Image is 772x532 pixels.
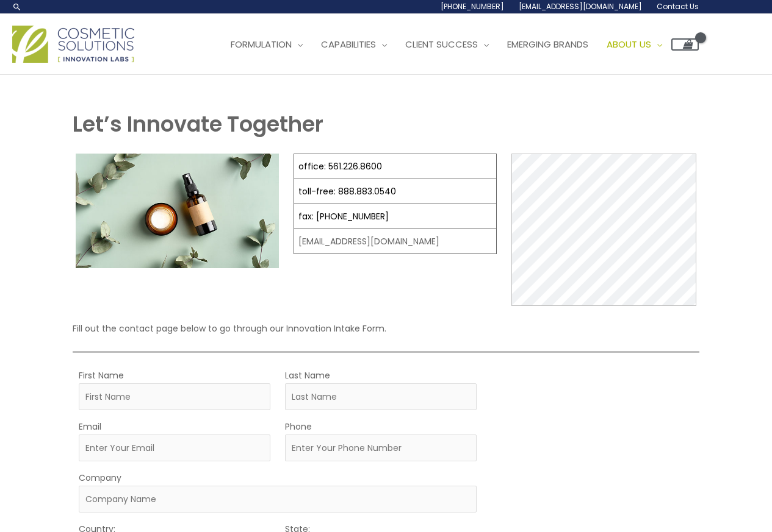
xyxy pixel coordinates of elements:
[285,383,477,410] input: Last Name
[285,419,312,434] label: Phone
[498,26,597,63] a: Emerging Brands
[396,26,498,63] a: Client Success
[519,1,642,12] span: [EMAIL_ADDRESS][DOMAIN_NAME]
[79,383,270,410] input: First Name
[231,38,292,51] span: Formulation
[76,154,279,268] img: Contact page image for private label skincare manufacturer Cosmetic solutions shows a skin care b...
[12,26,134,63] img: Cosmetic Solutions Logo
[597,26,671,63] a: About Us
[321,38,376,51] span: Capabilities
[285,367,330,383] label: Last Name
[79,470,121,486] label: Company
[79,486,477,512] input: Company Name
[657,1,699,12] span: Contact Us
[298,210,389,222] a: fax: [PHONE_NUMBER]
[12,2,22,12] a: Search icon link
[79,419,101,434] label: Email
[79,434,270,461] input: Enter Your Email
[405,38,478,51] span: Client Success
[285,434,477,461] input: Enter Your Phone Number
[298,185,396,197] a: toll-free: 888.883.0540
[298,160,382,172] a: office: 561.226.8600
[507,38,588,51] span: Emerging Brands
[73,109,323,139] strong: Let’s Innovate Together
[73,321,699,336] p: Fill out the contact page below to go through our Innovation Intake Form.
[294,229,497,254] td: [EMAIL_ADDRESS][DOMAIN_NAME]
[441,1,504,12] span: [PHONE_NUMBER]
[312,26,396,63] a: Capabilities
[607,38,651,51] span: About Us
[671,38,699,51] a: View Shopping Cart, empty
[79,367,124,383] label: First Name
[222,26,312,63] a: Formulation
[212,26,699,63] nav: Site Navigation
